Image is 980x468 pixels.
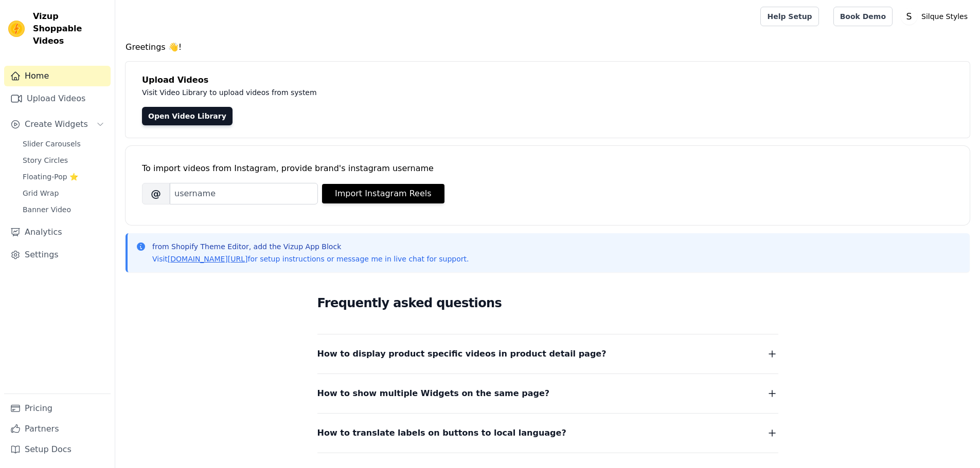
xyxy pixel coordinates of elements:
[322,184,444,203] button: Import Instagram Reels
[317,293,778,313] h2: Frequently asked questions
[33,10,106,47] span: Vizup Shoppable Videos
[4,222,111,242] a: Analytics
[142,74,953,86] h4: Upload Videos
[906,11,912,22] text: S
[16,186,111,200] a: Grid Wrap
[152,241,469,252] p: from Shopify Theme Editor, add the Vizup App Block
[901,7,972,26] button: S Silque Styles
[8,21,25,37] img: Vizup
[16,137,111,151] a: Slider Carousels
[317,347,607,361] span: How to display product specific videos in product detail page?
[317,386,550,401] span: How to show multiple Widgets on the same page?
[833,7,893,26] a: Book Demo
[317,426,566,440] span: How to translate labels on buttons to local language?
[23,139,81,149] span: Slider Carousels
[23,172,78,182] span: Floating-Pop ⭐
[317,386,778,401] button: How to show multiple Widgets on the same page?
[4,439,111,460] a: Setup Docs
[23,204,71,215] span: Banner Video
[142,162,953,175] div: To import videos from Instagram, provide brand's instagram username
[317,426,778,440] button: How to translate labels on buttons to local language?
[4,419,111,439] a: Partners
[4,114,111,135] button: Create Widgets
[126,41,970,53] h4: Greetings 👋!
[4,245,111,265] a: Settings
[142,183,170,204] span: @
[317,347,778,361] button: How to display product specific videos in product detail page?
[23,188,59,198] span: Grid Wrap
[16,170,111,184] a: Floating-Pop ⭐
[16,153,111,167] a: Story Circles
[23,155,68,165] span: Story Circles
[4,66,111,86] a: Home
[152,254,469,264] p: Visit for setup instructions or message me in live chat for support.
[142,107,233,125] a: Open Video Library
[4,88,111,109] a: Upload Videos
[142,86,603,99] p: Visit Video Library to upload videos from system
[760,7,818,26] a: Help Setup
[25,118,88,130] span: Create Widgets
[170,183,318,204] input: username
[917,7,972,26] p: Silque Styles
[16,202,111,217] a: Banner Video
[4,398,111,419] a: Pricing
[168,255,248,263] a: [DOMAIN_NAME][URL]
